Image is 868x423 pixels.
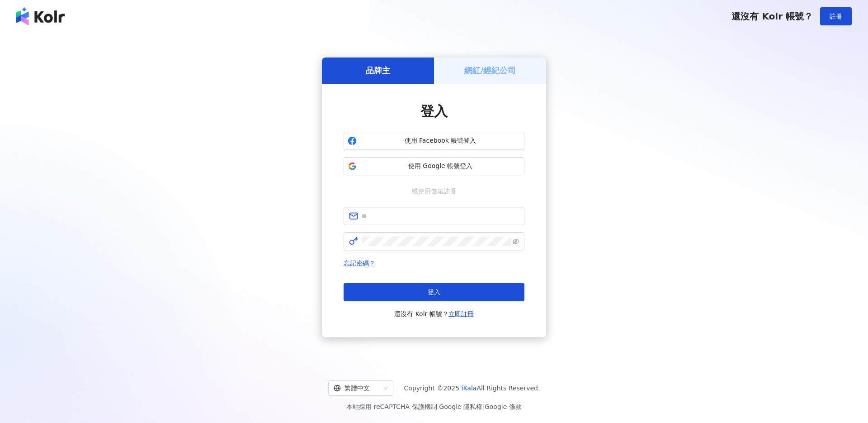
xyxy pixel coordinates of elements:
[344,132,524,150] button: 使用 Facebook 帳號登入
[428,288,440,296] span: 登入
[360,136,520,145] span: 使用 Facebook 帳號登入
[830,13,842,20] span: 註冊
[820,7,852,25] button: 註冊
[16,7,65,25] img: logo
[448,310,474,317] a: 立即註冊
[482,403,485,410] span: |
[437,403,439,410] span: |
[334,381,380,395] div: 繁體中文
[439,403,482,410] a: Google 隱私權
[420,103,448,119] span: 登入
[360,162,520,171] span: 使用 Google 帳號登入
[731,11,813,22] span: 還沒有 Kolr 帳號？
[344,260,375,267] a: 忘記密碼？
[406,186,462,196] span: 或使用信箱註冊
[366,65,390,76] h5: 品牌主
[485,403,522,410] a: Google 條款
[394,308,474,319] span: 還沒有 Kolr 帳號？
[464,65,516,76] h5: 網紅/經紀公司
[344,157,524,175] button: 使用 Google 帳號登入
[513,238,519,245] span: eye-invisible
[404,383,540,394] span: Copyright © 2025 All Rights Reserved.
[344,283,524,301] button: 登入
[346,401,521,412] span: 本站採用 reCAPTCHA 保護機制
[462,385,477,392] a: iKala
